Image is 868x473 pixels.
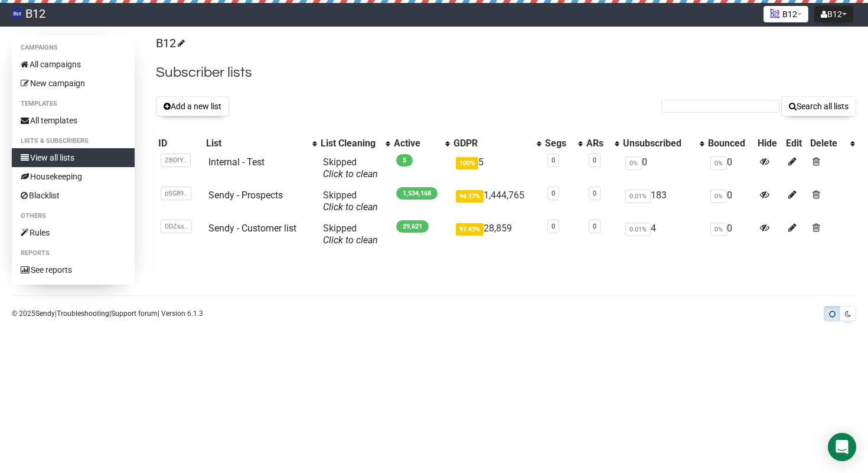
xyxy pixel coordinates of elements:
[451,152,543,185] td: 5
[706,152,755,185] td: 0
[621,218,706,251] td: 4
[161,187,191,200] span: pSG89..
[391,135,451,152] th: Active: No sort applied, activate to apply an ascending sort
[545,138,572,149] div: Segs
[12,41,135,55] li: Campaigns
[208,223,296,234] a: Sendy - Customer list
[593,156,596,164] a: 0
[451,185,543,218] td: 1,444,765
[208,156,265,168] a: Internal - Test
[758,138,781,149] div: Hide
[708,138,752,149] div: Bounced
[453,138,531,149] div: GDPR
[621,135,706,152] th: Unsubscribed: No sort applied, activate to apply an ascending sort
[706,218,755,251] td: 0
[706,185,755,218] td: 0
[396,220,429,233] span: 29,621
[781,96,856,116] button: Search all lists
[710,156,727,170] span: 0%
[763,6,808,22] button: B12
[12,134,135,148] li: Lists & subscribers
[593,223,596,230] a: 0
[394,138,439,149] div: Active
[204,135,318,152] th: List: No sort applied, activate to apply an ascending sort
[456,223,484,236] span: 97.43%
[161,154,191,167] span: ZBDfY..
[625,190,651,203] span: 0.01%
[623,138,694,149] div: Unsubscribed
[593,190,596,197] a: 0
[584,135,621,152] th: ARs: No sort applied, activate to apply an ascending sort
[552,223,555,230] a: 0
[111,309,158,318] a: Support forum
[456,157,478,169] span: 100%
[323,190,378,213] span: Skipped
[206,138,306,149] div: List
[808,135,856,152] th: Delete: No sort applied, activate to apply an ascending sort
[625,156,642,170] span: 0%
[156,62,856,83] h2: Subscriber lists
[12,260,135,279] a: See reports
[755,135,784,152] th: Hide: No sort applied, sorting is disabled
[552,190,555,197] a: 0
[321,138,380,149] div: List Cleaning
[814,6,853,22] button: B12
[396,154,413,167] span: 5
[208,190,283,201] a: Sendy - Prospects
[35,309,55,318] a: Sendy
[158,138,201,149] div: ID
[543,135,584,152] th: Segs: No sort applied, activate to apply an ascending sort
[161,220,192,233] span: DDZss..
[552,156,555,164] a: 0
[12,55,135,74] a: All campaigns
[323,201,378,213] a: Click to clean
[810,138,844,149] div: Delete
[12,74,135,93] a: New campaign
[323,234,378,246] a: Click to clean
[12,97,135,111] li: Templates
[12,307,203,320] p: © 2025 | | | Version 6.1.3
[451,218,543,251] td: 28,859
[12,223,135,242] a: Rules
[12,167,135,186] a: Housekeeping
[12,148,135,167] a: View all lists
[710,223,727,236] span: 0%
[770,9,779,18] img: 1.png
[621,185,706,218] td: 183
[57,309,109,318] a: Troubleshooting
[396,187,438,200] span: 1,534,168
[451,135,543,152] th: GDPR: No sort applied, activate to apply an ascending sort
[706,135,755,152] th: Bounced: No sort applied, sorting is disabled
[12,111,135,130] a: All templates
[586,138,609,149] div: ARs
[621,152,706,185] td: 0
[784,135,808,152] th: Edit: No sort applied, sorting is disabled
[156,36,183,50] a: B12
[625,223,651,236] span: 0.01%
[12,8,22,19] img: 83d8429b531d662e2d1277719739fdde
[323,223,378,246] span: Skipped
[323,168,378,180] a: Click to clean
[318,135,391,152] th: List Cleaning: No sort applied, activate to apply an ascending sort
[156,135,204,152] th: ID: No sort applied, sorting is disabled
[710,190,727,203] span: 0%
[786,138,805,149] div: Edit
[456,190,484,203] span: 94.17%
[156,96,229,116] button: Add a new list
[12,186,135,205] a: Blacklist
[12,209,135,223] li: Others
[323,156,378,180] span: Skipped
[12,246,135,260] li: Reports
[828,433,856,461] div: Open Intercom Messenger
